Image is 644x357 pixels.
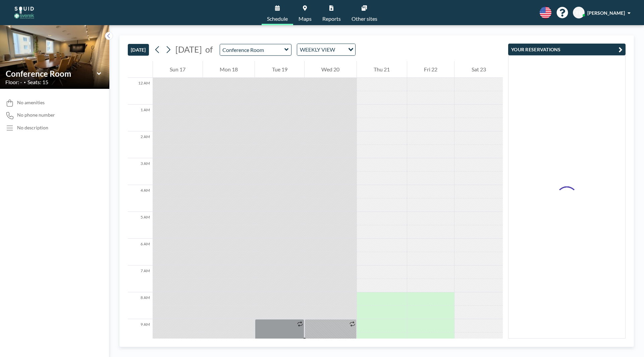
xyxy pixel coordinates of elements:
[11,6,38,19] img: organization-logo
[357,61,407,78] div: Thu 21
[255,61,304,78] div: Tue 19
[128,212,153,239] div: 5 AM
[128,239,153,265] div: 6 AM
[267,16,288,21] span: Schedule
[128,265,153,292] div: 7 AM
[17,100,45,106] span: No amenities
[175,44,202,54] span: [DATE]
[128,105,153,131] div: 1 AM
[128,78,153,105] div: 12 AM
[6,69,97,78] input: Conference Room
[220,44,284,55] input: Conference Room
[28,79,48,85] span: Seats: 15
[454,61,503,78] div: Sat 23
[17,112,55,118] span: No phone number
[299,16,312,21] span: Maps
[297,44,355,55] div: Search for option
[587,10,625,16] span: [PERSON_NAME]
[5,79,22,85] span: Floor: -
[128,44,149,56] button: [DATE]
[128,131,153,158] div: 2 AM
[128,292,153,319] div: 8 AM
[407,61,454,78] div: Fri 22
[24,80,26,84] span: •
[576,10,581,16] span: FL
[17,125,48,131] div: No description
[128,319,153,346] div: 9 AM
[299,45,336,54] span: WEEKLY VIEW
[508,44,626,55] button: YOUR RESERVATIONS
[128,185,153,212] div: 4 AM
[128,158,153,185] div: 3 AM
[322,16,341,21] span: Reports
[337,45,344,54] input: Search for option
[352,16,377,21] span: Other sites
[153,61,203,78] div: Sun 17
[203,61,255,78] div: Mon 18
[205,44,213,55] span: of
[305,61,357,78] div: Wed 20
